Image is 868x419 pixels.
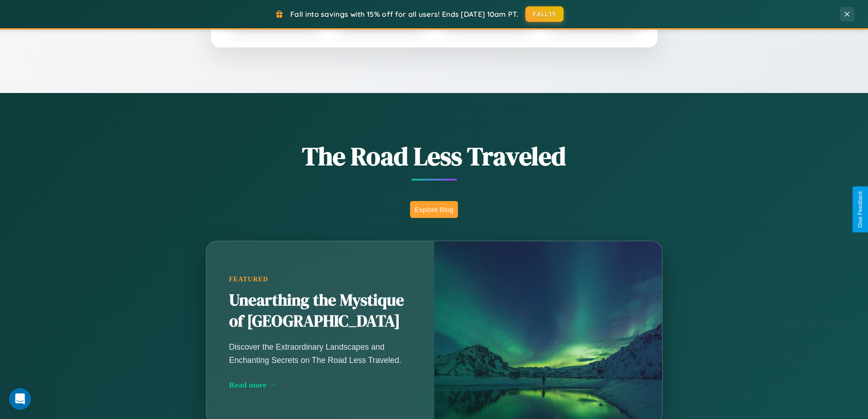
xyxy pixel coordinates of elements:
div: Read more → [229,380,411,390]
iframe: Intercom live chat [9,388,31,410]
h2: Unearthing the Mystique of [GEOGRAPHIC_DATA] [229,290,411,332]
div: Featured [229,275,411,283]
span: Fall into savings with 15% off for all users! Ends [DATE] 10am PT. [290,10,519,19]
p: Discover the Extraordinary Landscapes and Enchanting Secrets on The Road Less Traveled. [229,341,411,366]
h1: The Road Less Traveled [161,139,708,174]
button: FALL15 [525,6,564,22]
div: Give Feedback [857,191,863,228]
button: Explore Blog [410,201,458,218]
